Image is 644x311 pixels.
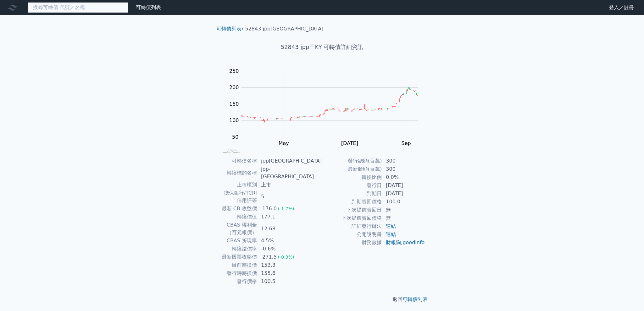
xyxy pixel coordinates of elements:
[245,25,324,33] li: 52843 jpp[GEOGRAPHIC_DATA]
[219,269,257,277] td: 發行時轉換價
[257,189,322,205] td: 5
[257,237,322,245] td: 4.5%
[322,214,382,222] td: 下次提前賣回價格
[219,157,257,165] td: 可轉債名稱
[278,206,294,211] span: (-1.7%)
[322,198,382,206] td: 到期賣回價格
[219,213,257,221] td: 轉換價值
[382,198,425,206] td: 100.0
[211,43,433,51] h1: 52843 jpp三KY 可轉債詳細資訊
[257,213,322,221] td: 177.1
[386,239,401,245] a: 財報狗
[261,205,278,212] div: 176.0
[382,214,425,222] td: 無
[322,173,382,181] td: 轉換比例
[382,157,425,165] td: 300
[604,3,639,13] a: 登入／註冊
[257,165,322,181] td: jpp-[GEOGRAPHIC_DATA]
[226,68,427,159] g: Chart
[257,245,322,253] td: -0.6%
[219,245,257,253] td: 轉換溢價率
[382,165,425,173] td: 300
[216,26,241,32] a: 可轉債列表
[219,237,257,245] td: CBAS 折現率
[28,2,128,13] input: 搜尋可轉債 代號／名稱
[341,140,358,146] tspan: [DATE]
[322,165,382,173] td: 最新餘額(百萬)
[229,101,239,107] tspan: 150
[211,296,433,303] p: 返回
[216,25,243,33] li: ›
[402,140,411,146] tspan: Sep
[219,277,257,286] td: 發行價格
[257,277,322,286] td: 100.5
[229,117,239,123] tspan: 100
[382,206,425,214] td: 無
[386,223,396,229] a: 連結
[219,221,257,237] td: CBAS 權利金（百元報價）
[229,84,239,90] tspan: 200
[232,134,238,140] tspan: 50
[257,221,322,237] td: 12.68
[322,206,382,214] td: 下次提前賣回日
[322,157,382,165] td: 發行總額(百萬)
[382,181,425,190] td: [DATE]
[382,239,425,247] td: ,
[257,269,322,277] td: 155.6
[322,181,382,190] td: 發行日
[229,68,239,74] tspan: 250
[261,253,278,261] div: 271.5
[257,181,322,189] td: 上市
[322,190,382,198] td: 到期日
[386,231,396,237] a: 連結
[402,239,425,245] a: goodinfo
[322,222,382,230] td: 詳細發行辦法
[382,190,425,198] td: [DATE]
[322,230,382,239] td: 公開說明書
[279,140,289,146] tspan: May
[382,173,425,181] td: 0.0%
[219,205,257,213] td: 最新 CB 收盤價
[136,4,161,10] a: 可轉債列表
[219,253,257,261] td: 最新股票收盤價
[402,296,428,302] a: 可轉債列表
[219,165,257,181] td: 轉換標的名稱
[322,239,382,247] td: 財務數據
[278,255,294,260] span: (-0.9%)
[257,157,322,165] td: jpp[GEOGRAPHIC_DATA]
[257,261,322,269] td: 153.3
[219,189,257,205] td: 擔保銀行/TCRI信用評等
[219,181,257,189] td: 上市櫃別
[219,261,257,269] td: 目前轉換價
